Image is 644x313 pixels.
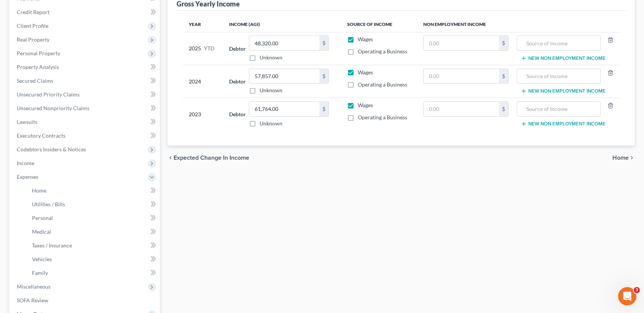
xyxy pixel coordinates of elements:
[618,287,636,305] iframe: Intercom live chat
[26,197,160,211] a: Utilities / Bills
[249,69,319,83] input: 0.00
[358,69,373,75] span: Wages
[424,36,499,50] input: 0.00
[249,36,319,50] input: 0.00
[358,114,407,120] span: Operating a Business
[32,187,46,194] span: Home
[612,155,629,161] span: Home
[17,146,86,152] span: Codebtors Insiders & Notices
[424,102,499,116] input: 0.00
[189,35,217,61] div: 2025
[11,88,160,101] a: Unsecured Priority Claims
[260,54,282,61] label: Unknown
[229,110,246,118] label: Debtor
[521,121,606,127] button: New Non Employment Income
[26,266,160,280] a: Family
[167,155,249,161] button: chevron_left Expected Change in Income
[26,252,160,266] a: Vehicles
[32,270,48,276] span: Family
[26,239,160,252] a: Taxes / Insurance
[17,132,65,139] span: Executory Contracts
[11,294,160,307] a: SOFA Review
[499,69,508,83] div: $
[17,77,53,84] span: Secured Claims
[17,36,49,43] span: Real Property
[499,102,508,116] div: $
[189,69,217,95] div: 2024
[319,102,328,116] div: $
[17,160,34,166] span: Income
[319,69,328,83] div: $
[521,102,596,116] input: Source of Income
[17,91,80,98] span: Unsecured Priority Claims
[521,88,606,94] button: New Non Employment Income
[11,74,160,88] a: Secured Claims
[204,45,215,52] span: YTD
[17,173,38,180] span: Expenses
[17,297,48,303] span: SOFA Review
[499,36,508,50] div: $
[17,283,51,290] span: Miscellaneous
[424,69,499,83] input: 0.00
[260,120,282,127] label: Unknown
[17,22,48,29] span: Client Profile
[11,101,160,115] a: Unsecured Nonpriority Claims
[229,77,246,85] label: Debtor
[358,48,407,55] span: Operating a Business
[11,115,160,129] a: Lawsuits
[249,102,319,116] input: 0.00
[32,242,72,249] span: Taxes / Insurance
[260,87,282,94] label: Unknown
[612,155,635,161] button: Home chevron_right
[417,17,620,32] th: Non Employment Income
[223,17,341,32] th: Income (AGI)
[26,211,160,225] a: Personal
[11,5,160,19] a: Credit Report
[183,17,223,32] th: Year
[17,119,37,125] span: Lawsuits
[358,102,373,108] span: Wages
[26,225,160,239] a: Medical
[189,101,217,127] div: 2023
[32,256,52,262] span: Vehicles
[11,60,160,74] a: Property Analysis
[32,215,53,221] span: Personal
[32,228,51,235] span: Medical
[17,50,60,56] span: Personal Property
[521,55,606,61] button: New Non Employment Income
[17,64,59,70] span: Property Analysis
[174,155,249,161] span: Expected Change in Income
[629,155,635,161] i: chevron_right
[17,9,49,15] span: Credit Report
[26,184,160,197] a: Home
[521,69,596,83] input: Source of Income
[229,45,246,53] label: Debtor
[32,201,65,207] span: Utilities / Bills
[17,105,89,111] span: Unsecured Nonpriority Claims
[341,17,417,32] th: Source of Income
[11,129,160,143] a: Executory Contracts
[634,287,640,293] span: 3
[358,36,373,42] span: Wages
[167,155,174,161] i: chevron_left
[521,36,596,50] input: Source of Income
[319,36,328,50] div: $
[358,81,407,88] span: Operating a Business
